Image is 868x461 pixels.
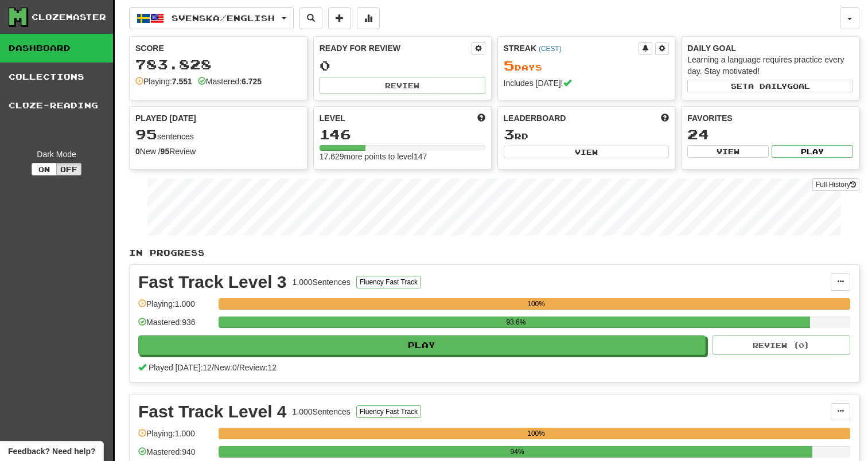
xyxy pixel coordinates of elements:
div: Mastered: 936 [138,317,213,335]
span: / [237,363,239,372]
div: Clozemaster [32,11,106,23]
button: Review (0) [713,335,850,355]
div: rd [504,127,670,142]
div: 0 [320,58,485,73]
div: Learning a language requires practice every day. Stay motivated! [687,54,853,77]
span: New: 0 [214,363,237,372]
span: 95 [135,126,157,142]
div: 93.6% [222,317,809,328]
p: In Progress [129,247,859,259]
span: a daily [748,82,787,90]
button: Fluency Fast Track [356,405,421,418]
span: 3 [504,126,515,142]
div: Ready for Review [320,42,472,54]
span: Played [DATE]: 12 [149,363,212,372]
strong: 6.725 [242,77,262,86]
div: 100% [222,298,850,310]
div: 1.000 Sentences [293,406,351,417]
button: Off [56,163,81,175]
button: Seta dailygoal [687,80,853,92]
button: On [32,163,57,175]
div: sentences [135,127,301,142]
strong: 7.551 [172,77,192,86]
div: Fast Track Level 3 [138,274,287,291]
div: 783.828 [135,57,301,72]
button: Play [138,335,706,355]
span: 5 [504,57,515,73]
div: Fast Track Level 4 [138,403,287,420]
span: This week in points, UTC [661,112,669,124]
div: 146 [320,127,485,142]
a: (CEST) [539,45,562,53]
button: Svenska/English [129,7,294,29]
button: Fluency Fast Track [356,276,421,288]
button: Add sentence to collection [328,7,351,29]
span: Leaderboard [504,112,566,124]
div: Favorites [687,112,853,124]
span: Svenska / English [172,13,275,23]
div: New / Review [135,146,301,157]
div: Mastered: [198,76,262,87]
div: Streak [504,42,639,54]
span: Score more points to level up [477,112,485,124]
span: Played [DATE] [135,112,196,124]
div: Playing: 1.000 [138,428,213,447]
div: 1.000 Sentences [293,276,351,288]
button: View [504,146,670,158]
strong: 0 [135,147,140,156]
button: Search sentences [299,7,322,29]
div: Dark Mode [9,149,104,160]
div: 17.629 more points to level 147 [320,151,485,162]
div: 94% [222,446,812,458]
div: Score [135,42,301,54]
span: Open feedback widget [8,446,95,457]
div: Includes [DATE]! [504,77,670,89]
span: Level [320,112,345,124]
button: More stats [357,7,380,29]
a: Full History [812,178,859,191]
div: Playing: 1.000 [138,298,213,317]
span: Review: 12 [239,363,277,372]
div: Playing: [135,76,192,87]
button: Play [772,145,853,158]
button: View [687,145,769,158]
div: Daily Goal [687,42,853,54]
button: Review [320,77,485,94]
strong: 95 [161,147,170,156]
span: / [212,363,214,372]
div: 24 [687,127,853,142]
div: 100% [222,428,850,439]
div: Day s [504,58,670,73]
